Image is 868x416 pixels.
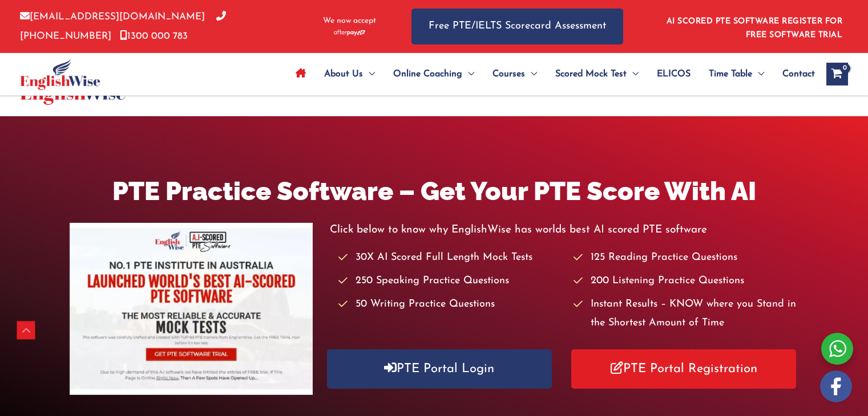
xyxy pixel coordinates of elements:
[574,295,798,333] li: Instant Results – KNOW where you Stand in the Shortest Amount of Time
[492,54,525,94] span: Courses
[120,31,188,41] a: 1300 000 783
[574,272,798,291] li: 200 Listening Practice Questions
[393,54,462,94] span: Online Coaching
[20,59,100,90] img: cropped-ew-logo
[315,54,384,94] a: About UsMenu Toggle
[70,173,799,209] h1: PTE Practice Software – Get Your PTE Score With AI
[334,30,365,36] img: Afterpay-Logo
[752,54,764,94] span: Menu Toggle
[700,54,773,94] a: Time TableMenu Toggle
[782,54,815,94] span: Contact
[627,54,639,94] span: Menu Toggle
[20,12,205,22] a: [EMAIL_ADDRESS][DOMAIN_NAME]
[338,295,563,314] li: 50 Writing Practice Questions
[70,223,313,395] img: pte-institute-main
[20,12,226,40] a: [PHONE_NUMBER]
[338,248,563,267] li: 30X AI Scored Full Length Mock Tests
[384,54,483,94] a: Online CoachingMenu Toggle
[323,15,376,27] span: We now accept
[363,54,375,94] span: Menu Toggle
[826,63,848,85] a: View Shopping Cart, empty
[648,54,700,94] a: ELICOS
[338,272,563,291] li: 250 Speaking Practice Questions
[330,221,799,239] p: Click below to know why EnglishWise has worlds best AI scored PTE software
[462,54,474,94] span: Menu Toggle
[286,54,815,94] nav: Site Navigation: Main Menu
[773,54,815,94] a: Contact
[324,54,363,94] span: About Us
[667,17,843,39] a: AI SCORED PTE SOFTWARE REGISTER FOR FREE SOFTWARE TRIAL
[820,370,852,402] img: white-facebook.png
[555,54,627,94] span: Scored Mock Test
[411,9,623,44] a: Free PTE/IELTS Scorecard Assessment
[525,54,537,94] span: Menu Toggle
[483,54,546,94] a: CoursesMenu Toggle
[657,54,691,94] span: ELICOS
[660,8,848,45] aside: Header Widget 1
[571,349,796,389] a: PTE Portal Registration
[327,349,552,389] a: PTE Portal Login
[574,248,798,267] li: 125 Reading Practice Questions
[709,54,752,94] span: Time Table
[546,54,648,94] a: Scored Mock TestMenu Toggle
